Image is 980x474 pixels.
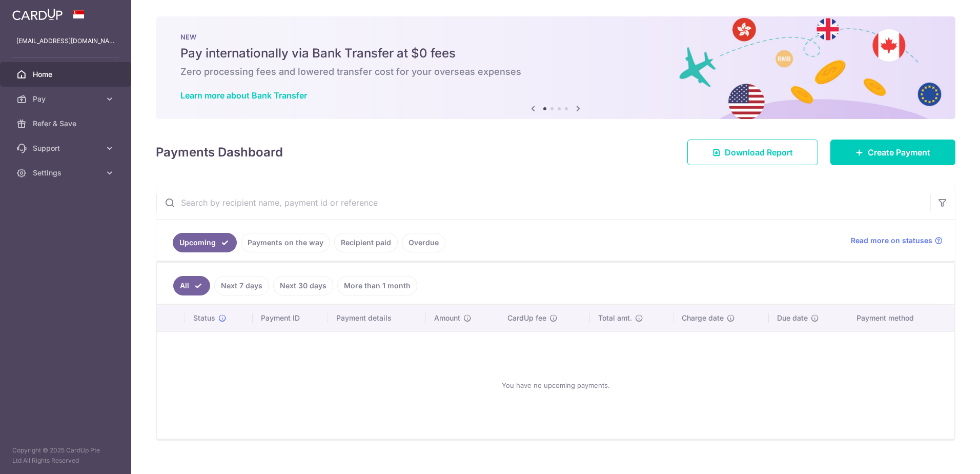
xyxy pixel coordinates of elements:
span: Charge date [682,313,724,323]
th: Payment method [848,305,954,331]
h6: Zero processing fees and lowered transfer cost for your overseas expenses [180,66,931,78]
a: Learn more about Bank Transfer [180,90,307,101]
th: Payment details [328,305,426,331]
span: Settings [33,168,100,178]
a: Upcoming [173,233,237,252]
a: Read more on statuses [851,235,943,246]
span: CardUp fee [507,313,546,323]
a: Download Report [687,140,818,165]
span: Due date [777,313,808,323]
span: Status [193,313,215,323]
span: Home [33,69,100,80]
img: Bank transfer banner [156,16,955,119]
a: Payments on the way [241,233,330,252]
span: Total amt. [598,313,632,323]
a: More than 1 month [337,276,417,295]
a: Recipient paid [334,233,398,252]
div: You have no upcoming payments. [169,340,942,430]
span: Read more on statuses [851,235,932,246]
p: [EMAIL_ADDRESS][DOMAIN_NAME] [16,36,115,46]
a: Next 7 days [214,276,269,295]
span: Amount [434,313,460,323]
img: CardUp [12,8,63,21]
a: All [173,276,210,295]
h5: Pay internationally via Bank Transfer at $0 fees [180,45,931,62]
a: Next 30 days [273,276,333,295]
span: Pay [33,94,100,104]
span: Support [33,143,100,153]
a: Create Payment [830,140,955,165]
th: Payment ID [253,305,328,331]
span: Create Payment [868,146,930,159]
h4: Payments Dashboard [156,143,283,162]
span: Refer & Save [33,118,100,129]
p: NEW [180,33,931,41]
input: Search by recipient name, payment id or reference [156,186,930,219]
span: Download Report [725,146,793,159]
a: Overdue [402,233,445,252]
